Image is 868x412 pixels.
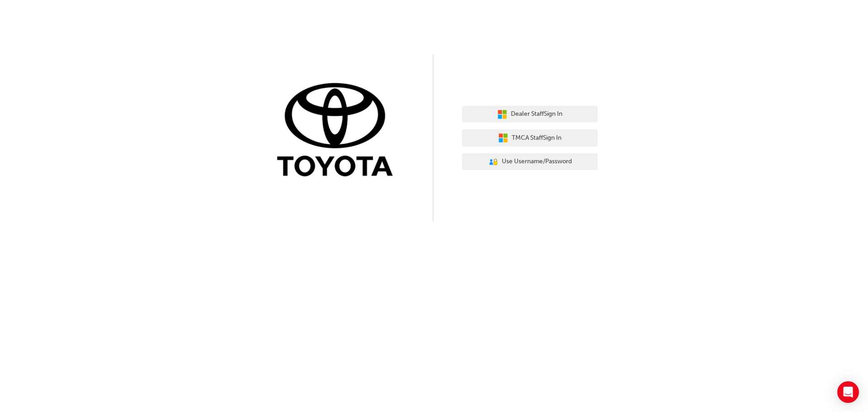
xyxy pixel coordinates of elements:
div: Open Intercom Messenger [837,381,859,403]
button: Use Username/Password [462,153,598,170]
span: Use Username/Password [502,156,572,167]
button: Dealer StaffSign In [462,106,598,123]
span: TMCA Staff Sign In [512,133,561,143]
img: Trak [270,81,406,181]
button: TMCA StaffSign In [462,129,598,147]
span: Dealer Staff Sign In [511,109,562,119]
